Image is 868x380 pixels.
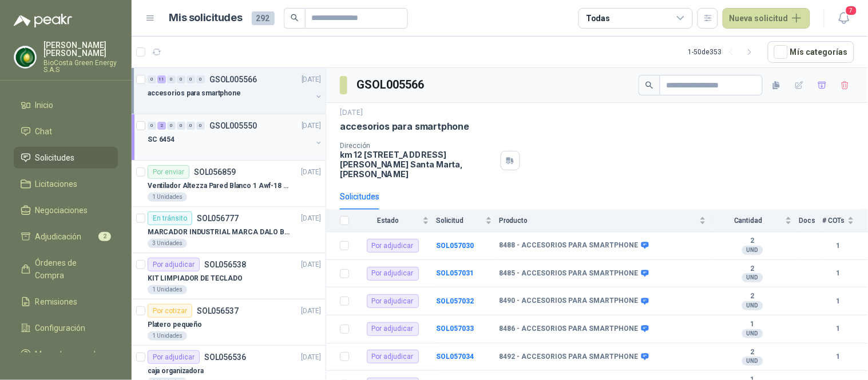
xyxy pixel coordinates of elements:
[499,353,639,362] b: 8492 - ACCESORIOS PARA SMARTPHONE
[356,217,420,225] span: Estado
[148,366,204,377] p: caja organizadora
[340,190,379,203] div: Solicitudes
[302,74,321,85] p: [DATE]
[148,227,290,238] p: MARCADOR INDUSTRIAL MARCA DALO BLANCO
[14,226,118,247] a: Adjudicación2
[177,75,185,83] div: 0
[209,75,257,83] p: GSOL005566
[768,41,854,63] button: Mís categorías
[167,122,176,130] div: 0
[148,122,156,130] div: 0
[822,241,854,251] b: 1
[148,181,290,191] p: Ventilador Altezza Pared Blanco 1 Awf-18 Pro Balinera
[436,353,474,361] a: SOL057034
[742,329,763,338] div: UND
[713,217,783,225] span: Cantidad
[148,165,189,179] div: Por enviar
[499,269,639,278] b: 8485 - ACCESORIOS PARA SMARTPHONE
[157,122,166,130] div: 2
[196,75,205,83] div: 0
[132,299,326,346] a: Por cotizarSOL056537[DATE] Platero pequeño1 Unidades
[148,119,323,155] a: 0 2 0 0 0 0 GSOL005550[DATE] SC 6454
[822,268,854,279] b: 1
[340,121,469,133] p: accesorios para smartphone
[845,5,858,16] span: 7
[713,237,792,246] b: 2
[196,122,205,130] div: 0
[302,259,321,270] p: [DATE]
[302,167,321,178] p: [DATE]
[742,357,763,366] div: UND
[834,8,854,29] button: 7
[14,173,118,195] a: Licitaciones
[148,211,192,225] div: En tránsito
[799,210,822,232] th: Docs
[14,121,118,142] a: Chat
[367,350,419,363] div: Por adjudicar
[187,122,195,130] div: 0
[499,241,639,250] b: 8488 - ACCESORIOS PARA SMARTPHONE
[14,199,118,221] a: Negociaciones
[197,307,239,315] p: SOL056537
[822,323,854,334] b: 1
[291,14,299,22] span: search
[713,210,799,232] th: Cantidad
[148,88,241,99] p: accesorios para smartphone
[302,213,321,224] p: [DATE]
[822,217,845,225] span: # COTs
[713,292,792,301] b: 2
[302,352,321,363] p: [DATE]
[148,331,187,341] div: 1 Unidades
[194,168,236,176] p: SOL056859
[742,273,763,282] div: UND
[148,285,187,294] div: 1 Unidades
[499,297,639,306] b: 8490 - ACCESORIOS PARA SMARTPHONE
[822,210,868,232] th: # COTs
[148,350,200,364] div: Por adjudicar
[204,261,246,269] p: SOL056538
[148,75,156,83] div: 0
[356,210,436,232] th: Estado
[157,75,166,83] div: 11
[35,230,82,243] span: Adjudicación
[688,43,759,61] div: 1 - 50 de 353
[35,178,78,190] span: Licitaciones
[148,134,175,145] p: SC 6454
[177,122,185,130] div: 0
[356,76,426,94] h3: GSOL005566
[132,161,326,207] a: Por enviarSOL056859[DATE] Ventilador Altezza Pared Blanco 1 Awf-18 Pro Balinera1 Unidades
[742,301,763,310] div: UND
[14,14,72,27] img: Logo peakr
[713,320,792,329] b: 1
[367,294,419,308] div: Por adjudicar
[148,239,187,248] div: 3 Unidades
[367,239,419,253] div: Por adjudicar
[148,73,323,109] a: 0 11 0 0 0 0 GSOL005566[DATE] accesorios para smartphone
[148,319,202,330] p: Platero pequeño
[436,297,474,305] a: SOL057032
[367,322,419,336] div: Por adjudicar
[14,94,118,116] a: Inicio
[35,348,101,361] span: Manuales y ayuda
[436,242,474,250] a: SOL057030
[132,207,326,253] a: En tránsitoSOL056777[DATE] MARCADOR INDUSTRIAL MARCA DALO BLANCO3 Unidades
[436,269,474,277] a: SOL057031
[14,46,36,68] img: Company Logo
[499,217,697,225] span: Producto
[169,10,243,26] h1: Mis solicitudes
[340,107,363,118] p: [DATE]
[340,150,496,179] p: km 12 [STREET_ADDRESS][PERSON_NAME] Santa Marta , [PERSON_NAME]
[209,122,257,130] p: GSOL005550
[132,253,326,299] a: Por adjudicarSOL056538[DATE] KIT LIMPIADOR DE TECLADO1 Unidades
[742,246,763,255] div: UND
[35,151,75,164] span: Solicitudes
[187,75,195,83] div: 0
[197,214,239,222] p: SOL056777
[148,273,243,284] p: KIT LIMPIADOR DE TECLADO
[204,353,246,361] p: SOL056536
[645,81,653,89] span: search
[148,193,187,202] div: 1 Unidades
